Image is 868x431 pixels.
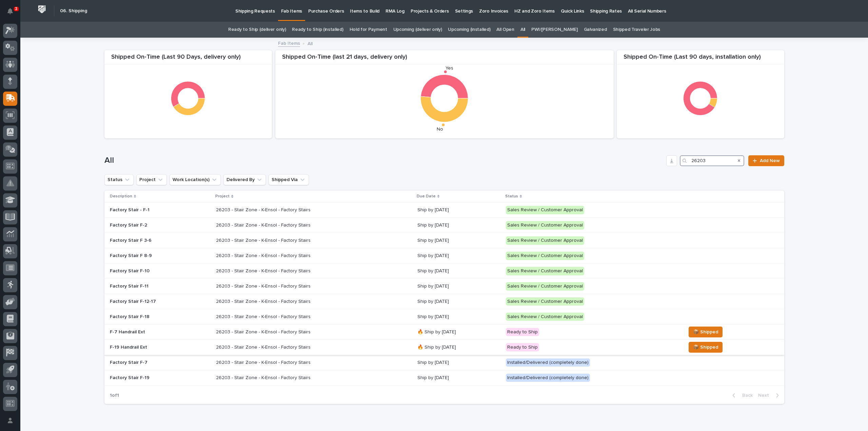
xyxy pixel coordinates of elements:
[520,22,525,38] a: All
[278,39,300,47] a: Fab Items
[104,218,784,233] tr: Factory Stair F-226203 - Stair Zone - K-Ensol - Factory Stairs26203 - Stair Zone - K-Ensol - Fact...
[104,54,272,65] div: Shipped On-Time (Last 90 Days, delivery only)
[506,328,539,336] div: Ready to Ship
[170,174,221,185] button: Work Location(s)
[3,4,17,18] button: Notifications
[680,155,744,166] input: Search
[758,392,773,398] span: Next
[110,345,211,350] p: F-19 Handrail Ext
[417,238,500,243] p: Ship by [DATE]
[110,193,132,200] p: Description
[104,309,784,325] tr: Factory Stair F-1826203 - Stair Zone - K-Ensol - Factory Stairs26203 - Stair Zone - K-Ensol - Fac...
[417,253,500,259] p: Ship by [DATE]
[417,360,500,366] p: Ship by [DATE]
[216,343,312,350] p: 26203 - Stair Zone - K-Ensol - Factory Stairs
[104,294,784,309] tr: Factory Stair F-12-1726203 - Stair Zone - K-Ensol - Factory Stairs26203 - Stair Zone - K-Ensol - ...
[417,375,500,381] p: Ship by [DATE]
[104,174,134,185] button: Status
[8,8,17,19] div: Notifications3
[215,193,230,200] p: Project
[506,282,584,291] div: Sales Review / Customer Approval
[110,268,211,274] p: Factory Stair F-10
[617,54,784,65] div: Shipped On-Time (Last 90 days, installation only)
[216,267,312,274] p: 26203 - Stair Zone - K-Ensol - Factory Stairs
[506,206,584,214] div: Sales Review / Customer Approval
[216,297,312,305] p: 26203 - Stair Zone - K-Ensol - Factory Stairs
[689,327,723,337] button: 📦 Shipped
[693,328,718,336] span: 📦 Shipped
[584,22,607,38] a: Galvanized
[506,252,584,260] div: Sales Review / Customer Approval
[613,22,660,38] a: Shipped Traveler Jobs
[506,313,584,321] div: Sales Review / Customer Approval
[689,342,723,353] button: 📦 Shipped
[104,387,124,404] p: 1 of 1
[216,374,312,381] p: 26203 - Stair Zone - K-Ensol - Factory Stairs
[136,174,167,185] button: Project
[216,358,312,366] p: 26203 - Stair Zone - K-Ensol - Factory Stairs
[110,238,211,243] p: Factory Stair F 3-6
[104,370,784,386] tr: Factory Stair F-1926203 - Stair Zone - K-Ensol - Factory Stairs26203 - Stair Zone - K-Ensol - Fac...
[496,22,514,38] a: All Open
[216,252,312,259] p: 26203 - Stair Zone - K-Ensol - Factory Stairs
[506,221,584,230] div: Sales Review / Customer Approval
[417,268,500,274] p: Ship by [DATE]
[110,329,211,335] p: F-7 Handrail Ext
[727,392,755,398] button: Back
[110,283,211,289] p: Factory Stair F-11
[417,283,500,289] p: Ship by [DATE]
[693,343,718,351] span: 📦 Shipped
[104,202,784,218] tr: Factory Stair - F-126203 - Stair Zone - K-Ensol - Factory Stairs26203 - Stair Zone - K-Ensol - Fa...
[738,392,753,398] span: Back
[15,6,17,11] p: 3
[228,22,286,38] a: Ready to Ship (deliver only)
[393,22,442,38] a: Upcoming (deliver only)
[110,222,211,228] p: Factory Stair F-2
[531,22,578,38] a: PWI/[PERSON_NAME]
[417,299,500,305] p: Ship by [DATE]
[104,233,784,248] tr: Factory Stair F 3-626203 - Stair Zone - K-Ensol - Factory Stairs26203 - Stair Zone - K-Ensol - Fa...
[506,358,590,367] div: Installed/Delivered (completely done)
[748,155,784,166] a: Add New
[104,325,784,340] tr: F-7 Handrail Ext26203 - Stair Zone - K-Ensol - Factory Stairs26203 - Stair Zone - K-Ensol - Facto...
[216,206,312,213] p: 26203 - Stair Zone - K-Ensol - Factory Stairs
[223,174,266,185] button: Delivered By
[506,236,584,245] div: Sales Review / Customer Approval
[216,328,312,335] p: 26203 - Stair Zone - K-Ensol - Factory Stairs
[110,360,211,366] p: Factory Stair F-7
[308,39,313,47] p: All
[417,345,500,350] p: 🔥 Ship by [DATE]
[417,222,500,228] p: Ship by [DATE]
[505,193,518,200] p: Status
[216,221,312,228] p: 26203 - Stair Zone - K-Ensol - Factory Stairs
[216,282,312,289] p: 26203 - Stair Zone - K-Ensol - Factory Stairs
[269,174,309,185] button: Shipped Via
[506,374,590,382] div: Installed/Delivered (completely done)
[104,263,784,279] tr: Factory Stair F-1026203 - Stair Zone - K-Ensol - Factory Stairs26203 - Stair Zone - K-Ensol - Fac...
[417,193,436,200] p: Due Date
[506,297,584,306] div: Sales Review / Customer Approval
[446,66,453,71] text: Yes
[292,22,343,38] a: Ready to Ship (installed)
[110,299,211,305] p: Factory Stair F-12-17
[36,3,48,16] img: Workspace Logo
[760,158,780,163] span: Add New
[275,54,614,65] div: Shipped On-Time (last 21 days, delivery only)
[506,343,539,352] div: Ready to Ship
[110,375,211,381] p: Factory Stair F-19
[216,313,312,320] p: 26203 - Stair Zone - K-Ensol - Factory Stairs
[350,22,387,38] a: Hold for Payment
[448,22,490,38] a: Upcoming (installed)
[417,314,500,320] p: Ship by [DATE]
[104,248,784,263] tr: Factory Stair F 8-926203 - Stair Zone - K-Ensol - Factory Stairs26203 - Stair Zone - K-Ensol - Fa...
[104,340,784,355] tr: F-19 Handrail Ext26203 - Stair Zone - K-Ensol - Factory Stairs26203 - Stair Zone - K-Ensol - Fact...
[216,236,312,243] p: 26203 - Stair Zone - K-Ensol - Factory Stairs
[417,329,500,335] p: 🔥 Ship by [DATE]
[506,267,584,275] div: Sales Review / Customer Approval
[60,8,87,14] h2: 06. Shipping
[104,355,784,370] tr: Factory Stair F-726203 - Stair Zone - K-Ensol - Factory Stairs26203 - Stair Zone - K-Ensol - Fact...
[755,392,784,398] button: Next
[417,207,500,213] p: Ship by [DATE]
[110,314,211,320] p: Factory Stair F-18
